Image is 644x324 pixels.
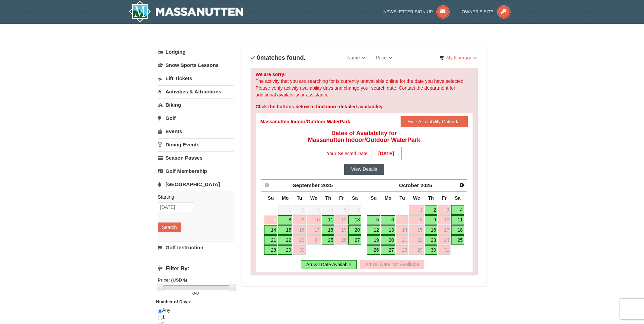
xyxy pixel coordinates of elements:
[310,195,317,201] span: Wednesday
[260,130,468,143] h4: Dates of Availability for Massanutten Indoor/Outdoor WaterPark
[158,112,234,124] a: Golf
[158,138,234,151] a: Dining Events
[264,215,277,225] a: 7
[455,195,461,201] span: Saturday
[257,54,260,61] span: 0
[342,51,371,65] a: Name
[435,53,481,63] a: My Itinerary
[381,245,395,255] a: 27
[322,215,335,225] a: 11
[348,215,361,225] a: 13
[322,225,335,235] a: 18
[400,195,405,201] span: Tuesday
[344,164,384,175] button: View Details
[158,98,234,111] a: Biking
[409,225,424,235] a: 15
[367,235,380,245] a: 19
[158,125,234,138] a: Events
[451,205,464,215] a: 4
[442,195,447,201] span: Friday
[459,182,464,188] span: Next
[348,205,361,215] span: 6
[352,195,358,201] span: Saturday
[335,205,348,215] span: 5
[425,215,438,225] a: 9
[371,147,402,160] strong: [DATE]
[371,51,398,65] a: Price
[383,9,433,14] span: Newsletter Sign Up
[158,277,187,283] strong: Price: (USD $)
[335,235,348,245] a: 26
[421,182,432,188] span: 2025
[278,205,292,215] span: 1
[457,180,466,190] a: Next
[451,215,464,225] a: 11
[409,215,424,225] a: 8
[385,195,391,201] span: Monday
[129,1,243,22] a: Massanutten Resort
[293,205,306,215] span: 2
[367,245,380,255] a: 26
[371,195,377,201] span: Sunday
[158,222,181,232] button: Search
[438,235,450,245] a: 24
[251,68,478,275] div: The activity that you are searching for is currently unavailable online for the date you have sel...
[307,205,321,215] span: 3
[158,290,234,297] label: -
[297,195,302,201] span: Tuesday
[268,195,274,201] span: Sunday
[321,182,333,188] span: 2025
[293,182,320,188] span: September
[428,195,434,201] span: Thursday
[396,235,408,245] a: 21
[413,195,420,201] span: Wednesday
[322,205,335,215] span: 4
[307,225,321,235] a: 17
[367,215,380,225] a: 5
[293,245,306,255] a: 30
[158,59,234,71] a: Snow Sports Lessons
[381,215,395,225] a: 6
[327,148,368,159] span: Your Selected Date
[425,245,438,255] a: 30
[278,235,292,245] a: 22
[367,225,380,235] a: 12
[158,85,234,98] a: Activities & Attractions
[409,235,424,245] a: 22
[282,195,289,201] span: Monday
[129,1,243,22] img: Massanutten Resort Logo
[264,182,270,188] span: Prev
[462,9,494,14] span: Owner's Site
[401,116,468,127] button: Hide Availability Calendar
[158,72,234,85] a: Lift Tickets
[425,205,438,215] a: 2
[381,235,395,245] a: 20
[335,215,348,225] a: 12
[325,195,331,201] span: Thursday
[396,245,408,255] a: 28
[438,205,450,215] a: 3
[264,235,277,245] a: 21
[399,182,419,188] span: October
[335,225,348,235] a: 19
[425,225,438,235] a: 16
[307,235,321,245] a: 24
[293,235,306,245] a: 23
[278,245,292,255] a: 29
[256,103,473,110] div: Click the buttons below to find more detailed availability.
[425,235,438,245] a: 23
[256,72,286,77] strong: We are sorry!
[158,178,234,191] a: [GEOGRAPHIC_DATA]
[381,225,395,235] a: 13
[158,151,234,164] a: Season Passes
[278,215,292,225] a: 8
[264,245,277,255] a: 28
[251,54,306,61] h4: matches found.
[438,225,450,235] a: 17
[451,235,464,245] a: 25
[462,9,511,14] a: Owner's Site
[322,235,335,245] a: 25
[158,46,234,58] a: Lodging
[396,215,408,225] a: 7
[396,225,408,235] a: 14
